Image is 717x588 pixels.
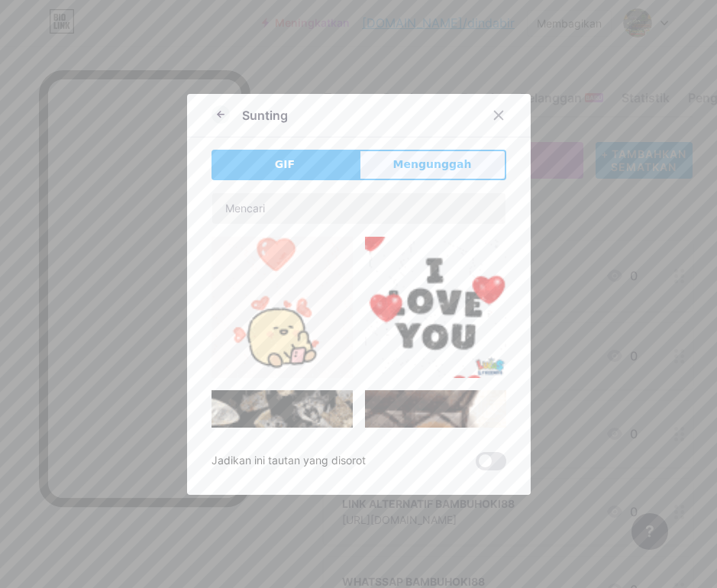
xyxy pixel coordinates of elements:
button: GIF [212,150,359,180]
font: Sunting [242,108,288,123]
font: GIF [275,158,295,170]
img: Gihpy [212,237,353,378]
img: Gihpy [365,237,506,378]
img: Gihpy [212,390,353,531]
input: Mencari [212,193,505,224]
button: Mengunggah [359,150,506,180]
font: Mengunggah [393,158,472,170]
img: Gihpy [365,390,506,576]
font: Jadikan ini tautan yang disorot [212,454,366,467]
